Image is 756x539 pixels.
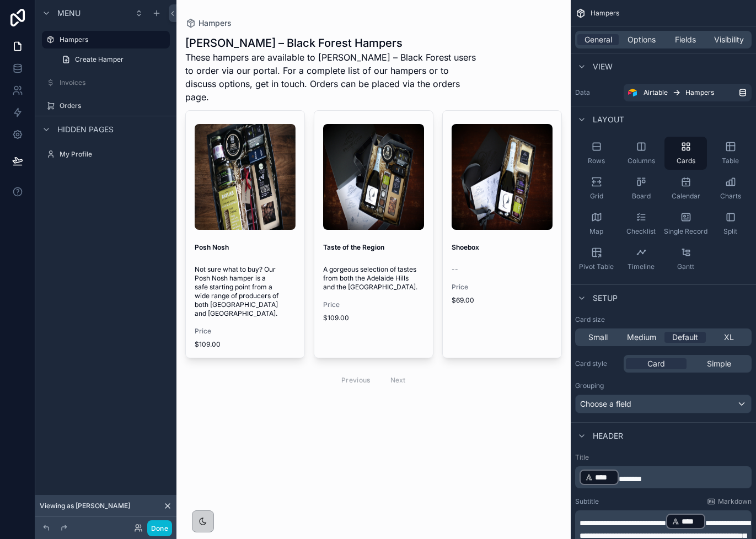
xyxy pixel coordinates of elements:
[627,332,656,343] span: Medium
[620,207,662,240] button: Checklist
[677,262,694,271] span: Gantt
[579,262,614,271] span: Pivot Table
[644,88,668,97] span: Airtable
[195,124,296,230] img: PONO.jpg
[323,300,424,309] span: Price
[55,51,170,68] a: Create Hamper
[57,8,81,19] span: Menu
[452,265,458,274] span: --
[323,265,424,292] span: A gorgeous selection of tastes from both the Adelaide Hills and the [GEOGRAPHIC_DATA].
[452,243,479,251] strong: Shoebox
[593,61,613,72] span: View
[593,114,624,125] span: Layout
[709,207,752,240] button: Split
[42,97,170,115] a: Orders
[628,157,655,165] span: Columns
[620,137,662,170] button: Columns
[590,192,603,201] span: Grid
[672,332,698,343] span: Default
[714,34,744,45] span: Visibility
[323,124,424,230] img: TotR.jpg
[42,74,170,91] a: Invoices
[75,55,124,64] span: Create Hamper
[314,110,433,358] a: TotR.jpgTaste of the RegionA gorgeous selection of tastes from both the Adelaide Hills and the [G...
[40,502,130,510] span: Viewing as [PERSON_NAME]
[620,172,662,205] button: Board
[722,157,739,165] span: Table
[588,332,608,343] span: Small
[452,124,553,230] img: Shoebox.jpg
[647,358,665,369] span: Card
[575,497,599,506] label: Subtitle
[57,124,114,135] span: Hidden pages
[195,243,229,251] strong: Posh Nosh
[723,227,737,236] span: Split
[664,242,707,276] button: Gantt
[575,207,618,240] button: Map
[60,78,168,87] label: Invoices
[585,34,612,45] span: General
[709,172,752,205] button: Charts
[664,137,707,170] button: Cards
[575,381,604,390] label: Grouping
[576,395,751,413] div: Choose a field
[195,265,296,318] span: Not sure what to buy? Our Posh Nosh hamper is a safe starting point from a wide range of producer...
[720,192,741,201] span: Charts
[628,34,656,45] span: Options
[628,262,655,271] span: Timeline
[589,227,603,236] span: Map
[60,101,168,110] label: Orders
[724,332,734,343] span: XL
[628,88,637,97] img: Airtable Logo
[185,35,479,51] h1: [PERSON_NAME] – Black Forest Hampers
[42,31,170,48] a: Hampers
[185,110,305,358] a: PONO.jpgPosh NoshNot sure what to buy? Our Posh Nosh hamper is a safe starting point from a wide ...
[60,35,163,44] label: Hampers
[672,192,700,201] span: Calendar
[185,51,479,104] span: These hampers are available to [PERSON_NAME] – Black Forest users to order via our portal. For a ...
[718,497,752,506] span: Markdown
[199,18,232,29] span: Hampers
[624,84,752,101] a: AirtableHampers
[575,172,618,205] button: Grid
[575,242,618,276] button: Pivot Table
[593,430,623,441] span: Header
[323,243,384,251] strong: Taste of the Region
[185,18,232,29] a: Hampers
[195,340,296,349] span: $109.00
[442,110,562,358] a: Shoebox.jpgShoebox--Price$69.00
[685,88,714,97] span: Hampers
[593,293,618,304] span: Setup
[707,358,731,369] span: Simple
[677,157,695,165] span: Cards
[588,157,605,165] span: Rows
[632,192,651,201] span: Board
[575,466,752,488] div: scrollable content
[575,453,752,462] label: Title
[620,242,662,276] button: Timeline
[664,227,707,236] span: Single Record
[575,88,619,97] label: Data
[675,34,696,45] span: Fields
[591,9,619,18] span: Hampers
[195,327,296,336] span: Price
[575,359,619,368] label: Card style
[575,395,752,413] button: Choose a field
[323,314,424,322] span: $109.00
[626,227,656,236] span: Checklist
[575,315,605,324] label: Card size
[452,296,553,305] span: $69.00
[664,207,707,240] button: Single Record
[664,172,707,205] button: Calendar
[709,137,752,170] button: Table
[42,145,170,163] a: My Profile
[147,520,172,536] button: Done
[60,150,168,159] label: My Profile
[707,497,752,506] a: Markdown
[452,283,553,292] span: Price
[575,137,618,170] button: Rows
